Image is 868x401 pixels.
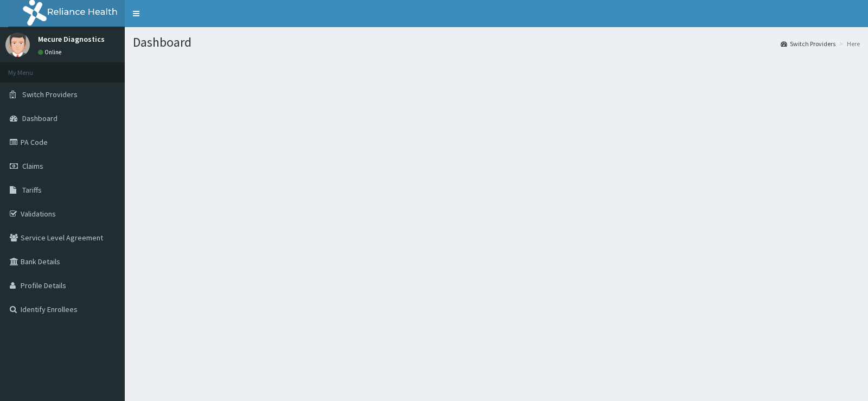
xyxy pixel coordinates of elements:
[22,90,78,99] span: Switch Providers
[781,39,835,48] a: Switch Providers
[5,33,30,57] img: User Image
[133,35,860,49] h1: Dashboard
[22,113,58,123] span: Dashboard
[22,185,42,195] span: Tariffs
[22,161,43,171] span: Claims
[38,48,64,56] a: Online
[38,35,105,43] p: Mecure Diagnostics
[837,39,860,48] li: Here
